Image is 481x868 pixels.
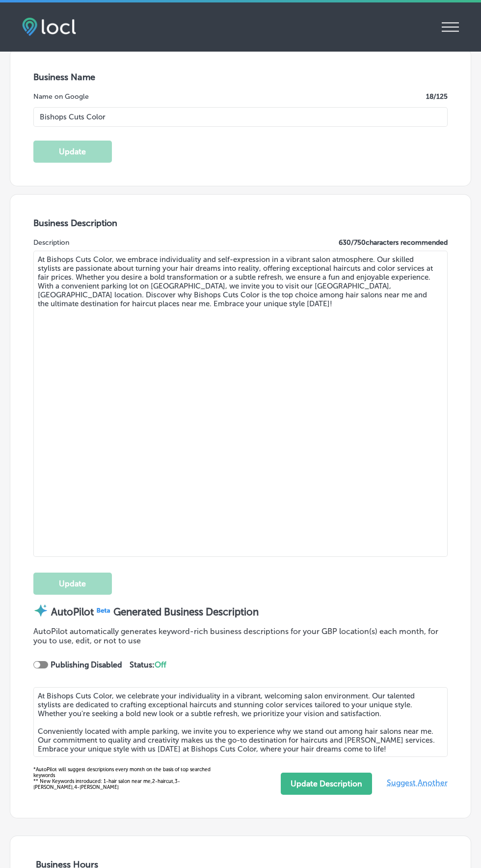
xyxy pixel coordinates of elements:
[426,92,448,101] label: 18 /125
[33,92,89,101] label: Name on Google
[33,141,112,163] button: Update
[33,573,112,595] button: Update
[281,773,372,795] button: Update Description
[33,603,48,618] img: autopilot-icon
[130,660,166,669] strong: Status:
[33,767,224,790] div: ** New Keywords introduced: 1- hair salon near me , 2- haircut , 3- [PERSON_NAME] , 4- [PERSON_NAME]
[33,107,448,127] input: Enter Location Name
[33,238,69,247] label: Description
[33,251,448,557] textarea: At Bishops Cuts Color, we embrace individuality and self-expression in a vibrant salon atmosphere...
[94,606,113,614] img: Beta
[33,218,448,229] h3: Business Description
[33,687,448,757] textarea: At Bishops Cuts Color, we celebrate your individuality in a vibrant, welcoming salon environment....
[51,660,122,669] strong: Publishing Disabled
[387,771,448,795] span: Suggest Another
[33,72,448,83] h3: Business Name
[33,767,211,779] span: *AutoPilot will suggest descriptions every month on the basis of top searched keywords
[339,238,448,247] label: 630 / 750 characters recommended
[155,660,166,669] span: Off
[33,627,448,645] p: AutoPilot automatically generates keyword-rich business descriptions for your GBP location(s) eac...
[22,18,76,36] img: fda3e92497d09a02dc62c9cd864e3231.png
[51,606,259,618] strong: AutoPilot Generated Business Description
